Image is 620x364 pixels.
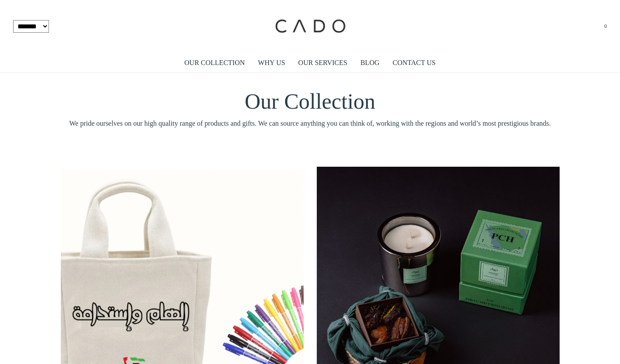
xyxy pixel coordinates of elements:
[184,53,245,73] a: OUR COLLECTION
[273,7,347,46] img: cadogifting
[298,53,347,73] a: OUR SERVICES
[603,22,607,31] a: 0
[392,53,435,73] a: CONTACT US
[361,53,380,73] a: BLOG
[258,53,285,73] a: WHY US
[245,89,375,113] span: Our Collection
[604,23,607,29] span: 0
[61,118,560,129] span: We pride ourselves on our high quality range of products and gifts. We can source anything you ca...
